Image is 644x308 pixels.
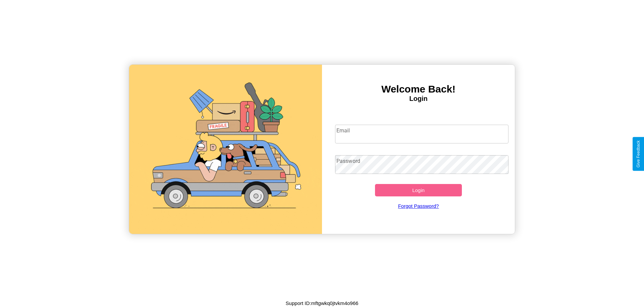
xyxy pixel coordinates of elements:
[375,184,462,196] button: Login
[286,299,359,308] p: Support ID: mftgwkq0jtvkm4o966
[322,83,515,95] h3: Welcome Back!
[332,196,505,215] a: Forgot Password?
[129,65,322,234] img: gif
[7,285,23,301] iframe: Intercom live chat
[322,95,515,103] h4: Login
[636,140,641,168] div: Give Feedback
